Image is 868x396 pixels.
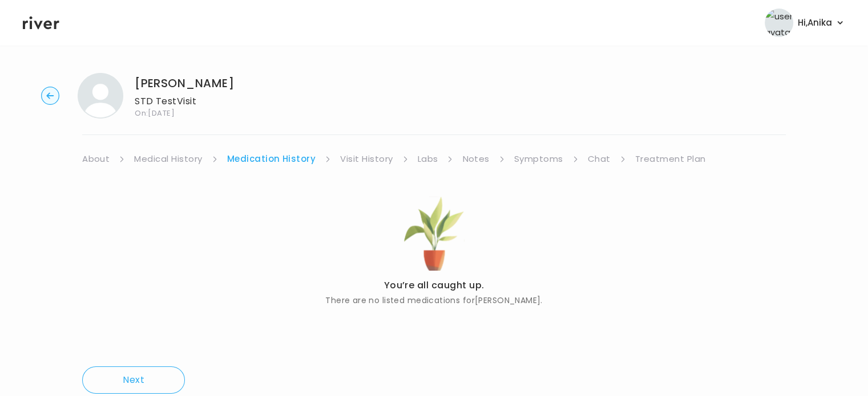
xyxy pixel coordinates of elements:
button: Next [82,366,185,394]
p: STD Test Visit [135,93,234,109]
p: There are no listed medications for [PERSON_NAME] . [325,293,543,307]
a: Symptoms [514,151,563,167]
a: Medical History [134,151,202,167]
span: On: [DATE] [135,109,234,117]
a: Medication History [227,151,316,167]
span: Hi, Anika [798,15,832,31]
a: Chat [588,151,611,167]
p: You’re all caught up. [325,277,543,293]
a: About [82,151,110,167]
a: Visit History [340,151,393,167]
h1: [PERSON_NAME] [135,75,234,91]
button: user avatarHi,Anika [765,9,845,37]
img: Niko Hernandez [78,73,123,119]
a: Labs [418,151,438,167]
a: Treatment Plan [635,151,706,167]
a: Notes [462,151,489,167]
img: user avatar [765,9,793,37]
